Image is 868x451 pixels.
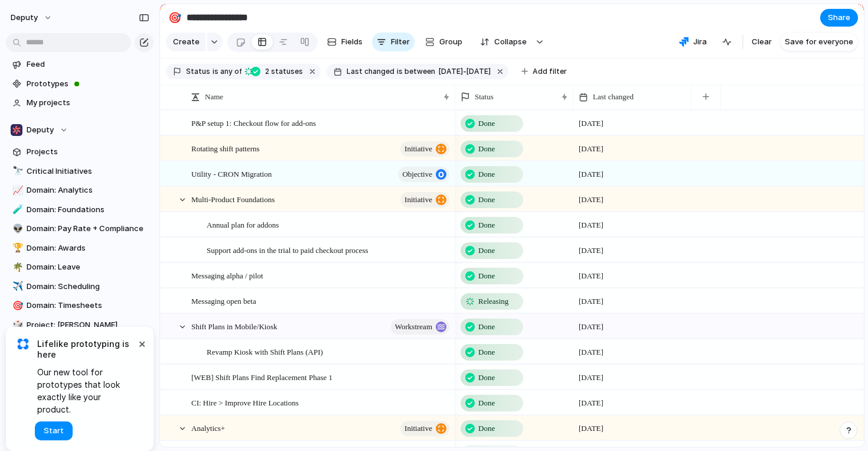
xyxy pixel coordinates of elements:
[11,261,22,273] button: 🌴
[12,222,21,236] div: 👽
[579,118,603,129] span: [DATE]
[27,204,149,216] span: Domain: Foundations
[419,33,468,51] button: Group
[12,280,21,293] div: ✈️
[207,345,323,358] span: Revamp Kiosk with Shift Plans (API)
[6,220,154,238] a: 👽Domain: Pay Rate + Compliance
[35,421,73,440] button: Start
[494,36,527,48] span: Collapse
[395,319,432,335] span: workstream
[11,300,22,312] button: 🎯
[747,33,776,51] button: Clear
[27,146,149,158] span: Projects
[463,67,466,76] span: -
[6,316,154,334] a: 🎲Project: [PERSON_NAME]
[166,33,205,51] button: Create
[186,66,210,77] span: Status
[400,141,449,157] button: initiative
[6,258,154,276] div: 🌴Domain: Leave
[218,66,242,77] span: any of
[27,300,149,312] span: Domain: Timesheets
[191,294,256,307] span: Messaging open beta
[514,63,574,80] button: Add filter
[478,372,495,384] span: Done
[436,65,493,78] button: [DATE]-[DATE]
[44,425,64,437] span: Start
[579,168,603,180] span: [DATE]
[213,66,218,77] span: is
[404,420,432,437] span: initiative
[785,36,853,48] span: Save for everyone
[11,319,22,331] button: 🎲
[27,223,149,235] span: Domain: Pay Rate + Compliance
[191,395,299,409] span: CI: Hire > Improve Hire Locations
[191,116,316,129] span: P&P setup 1: Checkout flow for add-ons
[6,201,154,219] a: 🧪Domain: Foundations
[579,423,603,434] span: [DATE]
[439,36,462,48] span: Group
[6,143,154,161] a: Projects
[5,8,58,27] button: deputy
[27,319,149,331] span: Project: [PERSON_NAME]
[6,297,154,314] a: 🎯Domain: Timesheets
[404,141,432,157] span: initiative
[11,12,38,24] span: deputy
[6,56,154,73] a: Feed
[27,242,149,254] span: Domain: Awards
[12,261,21,274] div: 🌴
[593,91,634,103] span: Last changed
[27,59,149,70] span: Feed
[11,204,22,216] button: 🧪
[478,245,495,257] span: Done
[400,421,449,436] button: initiative
[828,12,850,24] span: Share
[533,66,567,77] span: Add filter
[11,184,22,196] button: 📈
[27,78,149,90] span: Prototypes
[322,33,367,51] button: Fields
[210,65,244,78] button: isany of
[12,184,21,197] div: 📈
[780,33,858,51] button: Save for everyone
[6,121,154,139] button: Deputy
[475,91,494,103] span: Status
[262,66,303,77] span: statuses
[191,141,260,155] span: Rotating shift patterns
[579,194,603,206] span: [DATE]
[400,192,449,207] button: initiative
[579,245,603,257] span: [DATE]
[6,163,154,180] a: 🔭Critical Initiatives
[579,296,603,307] span: [DATE]
[205,91,223,103] span: Name
[579,346,603,358] span: [DATE]
[579,397,603,409] span: [DATE]
[391,319,449,335] button: workstream
[404,192,432,208] span: initiative
[579,372,603,384] span: [DATE]
[478,321,495,333] span: Done
[6,278,154,296] div: ✈️Domain: Scheduling
[27,281,149,293] span: Domain: Scheduling
[439,67,463,76] span: [DATE]
[27,261,149,273] span: Domain: Leave
[693,36,707,48] span: Jira
[6,239,154,257] div: 🏆Domain: Awards
[191,268,263,282] span: Messaging alpha / pilot
[6,181,154,199] a: 📈Domain: Analytics
[168,9,181,25] div: 🎯
[11,223,22,235] button: 👽
[402,166,432,183] span: objective
[478,296,508,307] span: Releasing
[466,67,491,76] span: [DATE]
[207,243,368,257] span: Support add-ons in the trial to paid checkout process
[820,9,858,27] button: Share
[473,33,533,51] button: Collapse
[27,166,149,177] span: Critical Initiatives
[478,397,495,409] span: Done
[478,270,495,282] span: Done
